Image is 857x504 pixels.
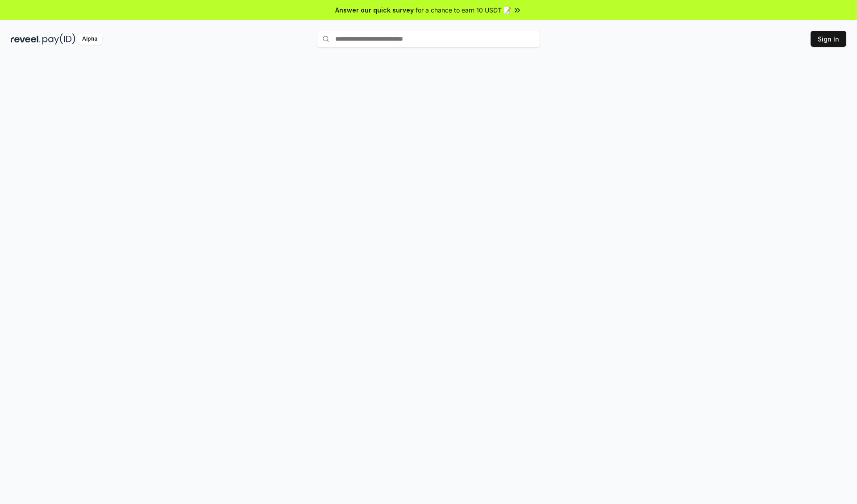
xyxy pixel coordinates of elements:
img: reveel_dark [11,33,41,45]
div: Alpha [77,33,102,45]
img: pay_id [42,33,75,45]
button: Sign In [811,31,846,47]
span: for a chance to earn 10 USDT 📝 [416,5,511,15]
span: Answer our quick survey [335,5,414,15]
